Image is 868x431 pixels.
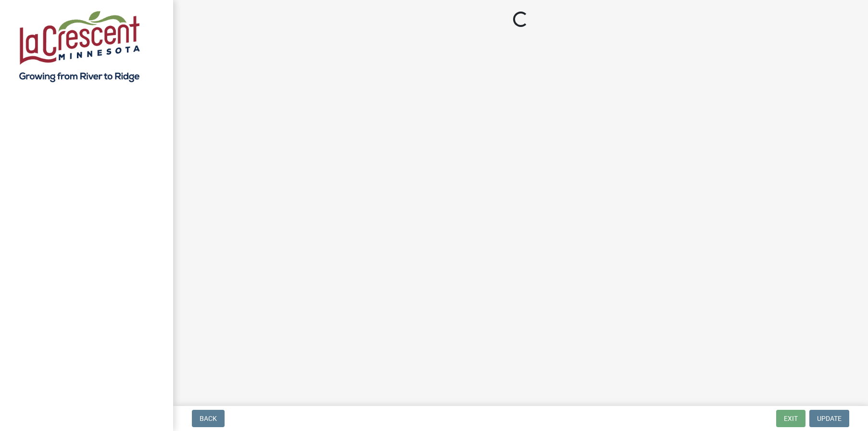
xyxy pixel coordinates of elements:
span: Back [200,415,217,422]
button: Back [192,410,225,427]
span: Update [817,415,842,422]
img: City of La Crescent, Minnesota [19,10,140,82]
button: Update [809,410,849,427]
button: Exit [776,410,805,427]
